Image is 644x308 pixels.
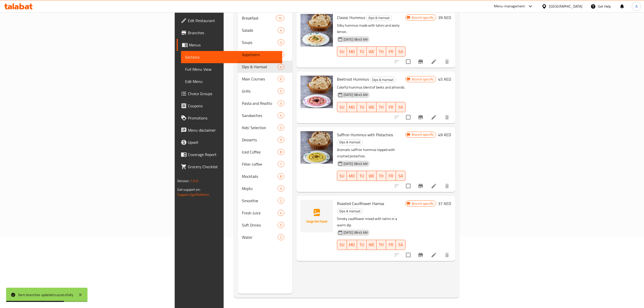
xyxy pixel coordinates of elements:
[386,171,396,181] button: FR
[278,112,284,118] div: items
[238,158,292,170] div: Filter coffee1
[278,174,284,179] span: 8
[415,249,427,261] button: Branch-specific-item
[188,151,278,158] span: Coverage Report
[278,211,284,215] span: 4
[347,171,357,181] button: MO
[278,64,284,69] span: 4
[177,161,282,173] a: Grocery Checklist
[366,15,392,21] div: Dips & Hamsat
[337,131,393,139] span: Saffron Hummus with Pistachios
[278,64,284,70] div: items
[238,73,292,85] div: Main Courses6
[278,161,284,167] div: items
[337,102,347,112] button: SU
[337,171,347,181] button: SU
[388,172,394,180] span: FR
[238,134,292,146] div: Desserts9
[396,240,405,250] button: SA
[177,14,282,27] a: Edit Restaurant
[367,171,377,181] button: WE
[431,252,437,258] a: Edit menu item
[278,198,284,204] div: items
[357,102,367,112] button: TU
[242,64,278,70] span: Dips & Hamsat
[337,75,369,83] span: Beetroot Hummus
[242,88,278,94] span: Grills
[377,171,386,181] button: TH
[366,15,392,21] span: Dips & Hamsat
[403,112,414,123] span: Select to update
[238,24,292,36] div: Salads4
[238,85,292,97] div: Grills5
[177,148,282,161] a: Coverage Report
[177,112,282,124] a: Promotions
[339,48,345,55] span: SU
[342,92,370,97] span: [DATE] 08:43 AM
[337,240,347,250] button: SU
[185,78,278,84] span: Edit Menu
[431,59,437,65] a: Edit menu item
[337,22,406,35] p: Silky hummus made with tahini and zesty lemon.
[396,171,405,181] button: SA
[181,63,282,75] a: Full Menu View
[278,186,284,191] span: 3
[238,48,292,61] div: Appetizers5
[177,191,209,198] a: Support.OpsPlatform
[242,149,278,155] div: Iced Coffee
[367,240,377,250] button: WE
[188,127,278,133] span: Menu disclaimer
[242,39,278,45] div: Soups
[238,97,292,109] div: Pasta and Risotto3
[242,185,278,192] div: Mojito
[410,132,436,137] span: Branch specific
[337,14,365,21] span: Classic Hummus
[379,48,384,55] span: TH
[357,46,367,57] button: TU
[431,183,437,189] a: Edit menu item
[185,54,278,60] span: Sections
[188,30,278,36] span: Branches
[242,173,278,179] span: Mocktails
[635,4,637,9] span: A
[278,162,284,167] span: 1
[242,137,278,143] span: Desserts
[278,210,284,216] div: items
[403,181,414,191] span: Select to update
[415,111,427,123] button: Branch-specific-item
[238,207,292,219] div: Fresh Juice4
[238,182,292,195] div: Mojito3
[278,222,284,228] div: items
[278,39,284,45] div: items
[339,241,345,248] span: SU
[347,240,357,250] button: MO
[377,102,386,112] button: TH
[188,164,278,170] span: Grocery Checklist
[278,223,284,228] span: 5
[549,4,582,9] div: [GEOGRAPHIC_DATA]
[242,222,278,228] span: Soft Drinks
[238,231,292,243] div: Water2
[410,15,436,20] span: Branch specific
[177,88,282,100] a: Choice Groups
[441,111,453,123] button: delete
[181,51,282,63] a: Sections
[242,210,278,216] span: Fresh Juice
[177,39,282,51] a: Menus
[441,249,453,261] button: delete
[278,76,284,82] div: items
[278,113,284,118] span: 4
[238,219,292,231] div: Soft Drinks5
[278,150,284,155] span: 8
[242,125,278,131] span: Kids' Selection
[188,139,278,145] span: Upsell
[410,77,436,82] span: Branch specific
[379,104,384,111] span: TH
[398,172,403,180] span: SA
[188,103,278,109] span: Coupons
[370,77,396,83] div: Dips & Hamsat
[300,76,333,108] img: Beetroot Hummus
[300,14,333,46] img: Classic Hummus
